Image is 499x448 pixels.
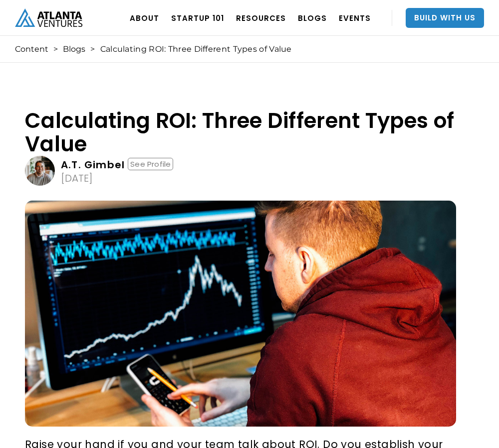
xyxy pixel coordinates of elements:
[298,4,327,32] a: BLOGS
[171,4,224,32] a: Startup 101
[128,158,173,170] div: See Profile
[339,4,371,32] a: EVENTS
[25,109,456,156] h1: Calculating ROI: Three Different Types of Value
[25,156,456,186] a: A.T. GimbelSee Profile[DATE]
[61,173,93,183] div: [DATE]
[236,4,286,32] a: RESOURCES
[61,160,125,170] div: A.T. Gimbel
[15,44,48,54] a: Content
[53,44,58,54] div: >
[100,44,292,54] div: Calculating ROI: Three Different Types of Value
[63,44,85,54] a: Blogs
[406,8,484,28] a: Build With Us
[130,4,159,32] a: ABOUT
[90,44,95,54] div: >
